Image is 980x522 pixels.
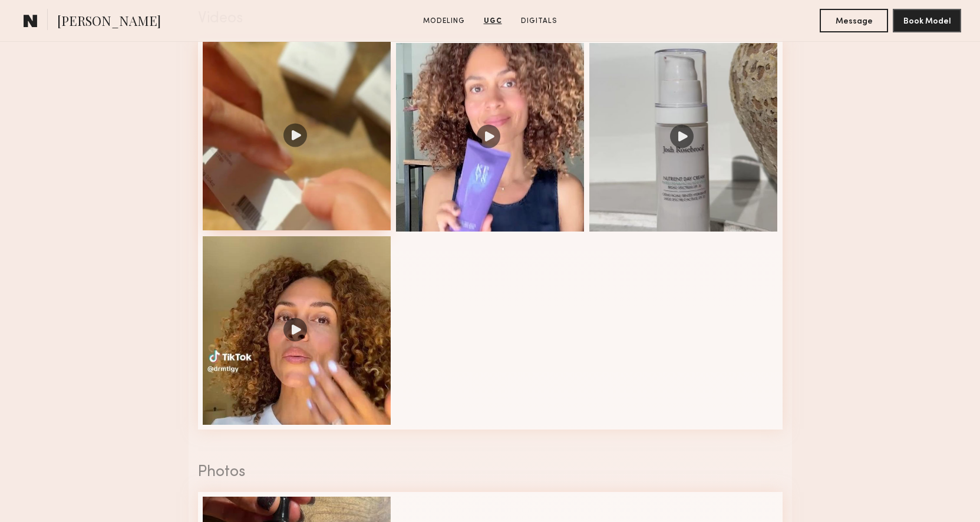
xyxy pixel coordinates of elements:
a: Modeling [418,16,470,27]
button: Book Model [893,9,961,32]
a: Book Model [893,15,961,25]
span: [PERSON_NAME] [57,12,161,32]
button: Message [820,9,888,32]
a: UGC [479,16,507,27]
div: Photos [198,465,783,480]
a: Digitals [516,16,562,27]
